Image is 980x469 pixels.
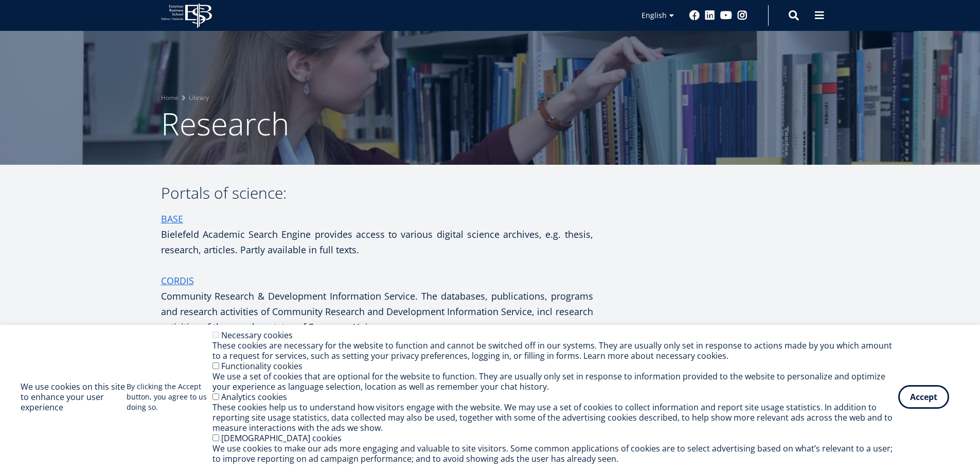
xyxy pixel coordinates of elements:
[898,385,949,409] button: Accept
[212,371,898,392] div: We use a set of cookies that are optional for the website to function. They are usually only set ...
[720,10,732,21] a: Youtube
[21,381,127,412] h2: We use cookies on this site to enhance your user experience
[212,443,898,464] div: We use cookies to make our ads more engaging and valuable to site visitors. Some common applicati...
[127,381,212,412] p: By clicking the Accept button, you agree to us doing so.
[161,273,194,288] a: CORDIS
[212,340,898,361] div: These cookies are necessary for the website to function and cannot be switched off in our systems...
[161,211,183,227] a: BASE
[161,211,593,257] p: Bielefeld Academic Search Engine provides access to various digital science archives, e.g. thesis...
[161,273,593,335] p: Community Research & Development Information Service. The databases, publications, programs and r...
[161,102,289,145] span: Research
[221,432,342,444] label: [DEMOGRAPHIC_DATA] cookies
[221,329,293,341] label: Necessary cookies
[705,10,715,21] a: Linkedin
[161,93,179,103] a: Home
[689,10,700,21] a: Facebook
[212,402,898,433] div: These cookies help us to understand how visitors engage with the website. We may use a set of coo...
[161,185,593,201] h3: Portals of science:
[189,93,209,103] a: Library
[221,360,302,372] label: Functionality cookies
[221,391,287,403] label: Analytics cookies
[737,10,747,21] a: Instagram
